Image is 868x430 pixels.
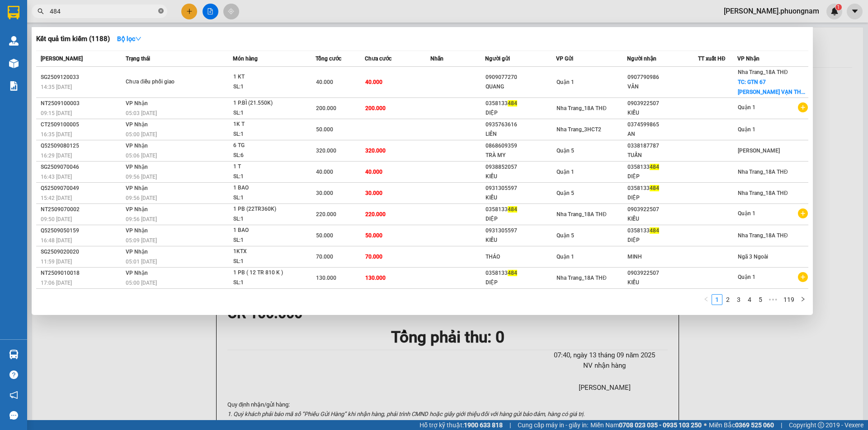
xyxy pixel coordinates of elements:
div: 0358133 [486,268,556,278]
div: 1 P.BÌ (21.550K) [233,98,301,108]
span: 200.000 [365,105,386,111]
span: [PERSON_NAME] [41,55,83,62]
span: Nha Trang_18A THĐ [738,232,788,239]
span: close-circle [158,8,164,14]
div: 1 T [233,162,301,172]
span: 30.000 [316,190,333,196]
span: 09:15 [DATE] [41,110,72,116]
span: Quận 5 [557,148,574,154]
span: Quận 1 [738,210,755,217]
span: 09:56 [DATE] [126,174,157,180]
div: DIỆP [627,193,698,203]
span: VP Nhận [126,121,148,128]
span: 484 [650,164,659,170]
h3: Kết quả tìm kiếm ( 1188 ) [36,34,110,44]
img: logo-vxr [8,6,19,19]
button: left [701,294,712,305]
a: 2 [723,295,733,305]
div: 0338187787 [627,141,698,151]
div: SL: 1 [233,82,301,92]
span: 09:56 [DATE] [126,195,157,201]
span: 16:35 [DATE] [41,131,72,138]
a: 3 [734,295,744,305]
div: DIỆP [627,172,698,181]
div: KIỀU [486,193,556,203]
div: Q52509080125 [41,141,123,151]
span: Ngã 3 Ngoài [738,254,768,260]
div: 0909077270 [486,73,556,82]
div: 0358133 [627,162,698,172]
div: CT2509100005 [41,120,123,129]
img: warehouse-icon [9,59,19,68]
div: KIỀU [486,236,556,245]
span: Quận 1 [557,254,574,260]
div: 0358133 [486,205,556,214]
span: 16:29 [DATE] [41,153,72,159]
div: 0931305597 [486,184,556,193]
span: TC: GTN 67 [PERSON_NAME] VẠN TH... [738,79,805,95]
span: 50.000 [316,126,333,133]
div: 0374599865 [627,120,698,129]
span: notification [9,391,18,399]
li: 4 [744,294,755,305]
span: 484 [508,270,517,276]
span: 320.000 [365,148,386,154]
span: 05:06 [DATE] [126,153,157,159]
li: 2 [722,294,733,305]
span: TT xuất HĐ [698,55,726,62]
span: Quận 1 [557,169,574,175]
div: LIÊN [486,129,556,139]
span: VP Nhận [126,227,148,234]
span: 09:50 [DATE] [41,216,72,222]
div: 1 PB (22TR360K) [233,204,301,214]
span: [PERSON_NAME] [738,148,780,154]
a: 119 [781,295,797,305]
a: 1 [712,295,722,305]
div: SL: 1 [233,257,301,267]
span: Chưa cước [365,55,392,62]
div: DIỆP [486,108,556,118]
div: 0358133 [486,99,556,108]
div: AN [627,129,698,139]
div: SL: 1 [233,236,301,245]
span: Nha Trang_18A THĐ [738,190,788,196]
div: 0938852057 [486,162,556,172]
span: 05:03 [DATE] [126,110,157,116]
span: Người nhận [627,55,656,62]
span: 484 [650,227,659,234]
div: THẢO [486,252,556,262]
div: 0903922507 [627,205,698,214]
span: 484 [508,100,517,106]
span: close-circle [158,7,164,16]
a: 4 [745,295,755,305]
span: 05:00 [DATE] [126,280,157,286]
span: 220.000 [365,211,386,217]
div: KIỀU [627,214,698,224]
span: 05:09 [DATE] [126,237,157,244]
span: 220.000 [316,211,336,217]
div: 6 TG [233,141,301,151]
div: 0931305597 [486,226,556,236]
span: VP Nhận [126,270,148,276]
span: 40.000 [316,79,333,85]
span: 70.000 [316,254,333,260]
div: Chưa điều phối giao [126,77,193,87]
span: 05:01 [DATE] [126,259,157,265]
span: ••• [766,294,780,305]
div: 0358133 [627,184,698,193]
span: VP Nhận [126,206,148,213]
div: DIỆP [486,278,556,287]
span: Nhãn [430,55,443,62]
div: DIỆP [627,236,698,245]
li: Previous Page [701,294,712,305]
div: 0935763616 [486,120,556,129]
span: VP Nhận [126,249,148,255]
div: SL: 1 [233,278,301,288]
span: Quận 1 [557,79,574,85]
div: NT2509100003 [41,99,123,108]
span: 40.000 [365,169,382,175]
div: VÂN [627,82,698,92]
div: KIỀU [627,278,698,287]
div: SL: 1 [233,108,301,118]
div: 1 BAO [233,226,301,236]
